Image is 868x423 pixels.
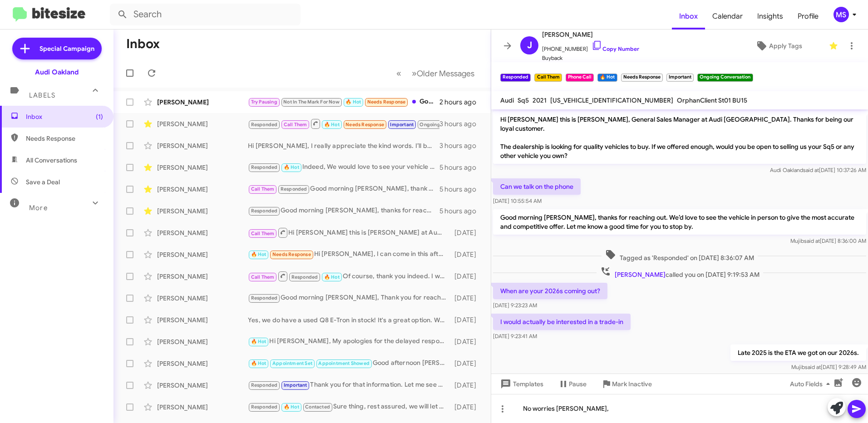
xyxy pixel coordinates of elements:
[248,162,439,172] div: Indeed, We would love to see your vehicle [DATE], we open at 9am and we close at 7pm. Let me know...
[391,64,480,83] nav: Page navigation example
[500,74,531,82] small: Responded
[621,74,663,82] small: Needs Response
[251,99,277,105] span: Try Pausing
[248,271,450,282] div: Of course, thank you indeed. I will keep an eye out for a similar vehicle that is certified, rest...
[803,167,819,173] span: said at
[284,382,307,388] span: Important
[157,403,248,412] div: [PERSON_NAME]
[284,164,299,170] span: 🔥 Hot
[396,68,401,79] span: «
[419,122,472,128] span: Ongoing Conversation
[26,156,77,165] span: All Conversations
[248,118,439,129] div: So sorry I missed your call
[597,74,617,82] small: 🔥 Hot
[491,376,551,392] button: Templates
[790,237,866,244] span: Mujib [DATE] 8:36:00 AM
[804,237,820,244] span: said at
[602,249,758,262] span: Tagged as 'Responded' on [DATE] 8:36:07 AM
[439,185,483,194] div: 5 hours ago
[769,38,802,54] span: Apply Tags
[324,122,340,128] span: 🔥 Hot
[248,249,450,260] div: Hi [PERSON_NAME], I can come in this afternoon around 3:30-4pm. Does that work?
[439,98,483,107] div: 2 hours ago
[248,380,450,390] div: Thank you for that information. Let me see what I got here.
[248,402,450,412] div: Sure thing, rest assured, we will let you know as soon as we a word on.
[592,45,639,52] a: Copy Number
[790,3,826,30] a: Profile
[110,4,301,25] input: Search
[157,185,248,194] div: [PERSON_NAME]
[367,99,406,105] span: Needs Response
[542,40,639,54] span: [PHONE_NUMBER]
[248,227,450,238] div: Hi [PERSON_NAME] this is [PERSON_NAME] at Audi [GEOGRAPHIC_DATA]. Just wanted to follow up and ma...
[251,339,266,344] span: 🔥 Hot
[534,74,562,82] small: Call Them
[251,404,278,410] span: Responded
[251,295,278,301] span: Responded
[677,96,747,104] span: OrphanClient St01 BU15
[26,134,103,143] span: Needs Response
[493,283,607,299] p: When are your 2026s coming out?
[500,96,514,104] span: Audi
[597,266,763,279] span: called you on [DATE] 9:19:53 AM
[697,74,753,82] small: Ongoing Conversation
[126,37,160,51] h1: Inbox
[248,97,439,107] div: Good afternoon. I actually sent a message to see if it's still available. I may take another look...
[281,186,307,192] span: Responded
[272,251,311,257] span: Needs Response
[248,141,439,150] div: Hi [PERSON_NAME], I really appreciate the kind words. I’ll be sure to pass your feedback along to...
[305,404,330,410] span: Contacted
[542,54,639,63] span: Buyback
[594,376,659,392] button: Mark Inactive
[324,274,340,280] span: 🔥 Hot
[450,337,483,346] div: [DATE]
[291,274,318,280] span: Responded
[284,122,307,128] span: Call Them
[527,38,532,53] span: J
[666,74,694,82] small: Important
[251,186,275,192] span: Call Them
[12,38,102,59] a: Special Campaign
[450,250,483,259] div: [DATE]
[450,228,483,237] div: [DATE]
[439,163,483,172] div: 5 hours ago
[157,228,248,237] div: [PERSON_NAME]
[248,293,450,303] div: Good morning [PERSON_NAME], Thank you for reaching out and sharing that detailed conversation you...
[251,164,278,170] span: Responded
[612,376,652,392] span: Mark Inactive
[450,403,483,412] div: [DATE]
[542,29,639,40] span: [PERSON_NAME]
[35,68,79,77] div: Audi Oakland
[157,381,248,390] div: [PERSON_NAME]
[493,209,866,235] p: Good morning [PERSON_NAME], thanks for reaching out. We’d love to see the vehicle in person to gi...
[157,272,248,281] div: [PERSON_NAME]
[672,3,705,30] span: Inbox
[833,7,849,22] div: MS
[157,359,248,368] div: [PERSON_NAME]
[157,207,248,216] div: [PERSON_NAME]
[493,314,631,330] p: I would actually be interested in a trade-in
[550,96,673,104] span: [US_VEHICLE_IDENTIFICATION_NUMBER]
[493,302,537,309] span: [DATE] 9:23:23 AM
[251,274,275,280] span: Call Them
[533,96,547,104] span: 2021
[283,99,340,105] span: Not In The Mark For Now
[705,3,750,30] span: Calendar
[390,122,414,128] span: Important
[39,44,94,53] span: Special Campaign
[157,141,248,150] div: [PERSON_NAME]
[251,208,278,214] span: Responded
[248,206,439,216] div: Good morning [PERSON_NAME], thanks for reaching out. We’d love to see the vehicle in person to gi...
[345,122,384,128] span: Needs Response
[157,163,248,172] div: [PERSON_NAME]
[783,376,841,392] button: Auto Fields
[491,394,868,423] div: No worries [PERSON_NAME],
[450,272,483,281] div: [DATE]
[26,177,60,187] span: Save a Deal
[750,3,790,30] span: Insights
[248,336,450,347] div: Hi [PERSON_NAME], My apologies for the delayed response. Absolutely, let me know what time this a...
[251,122,278,128] span: Responded
[439,141,483,150] div: 3 hours ago
[406,64,480,83] button: Next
